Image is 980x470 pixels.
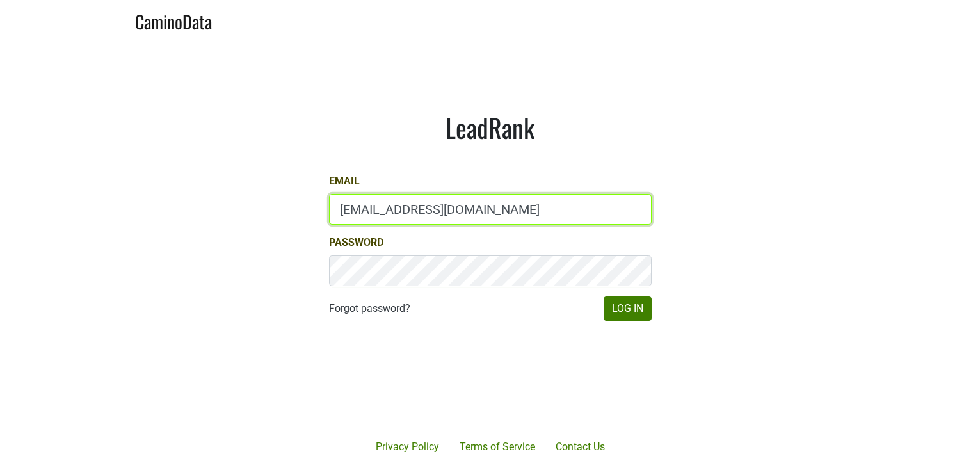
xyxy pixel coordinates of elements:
button: Log In [604,296,652,321]
label: Email [329,174,360,189]
a: CaminoData [135,5,212,35]
a: Forgot password? [329,301,410,316]
a: Contact Us [545,434,615,460]
h1: LeadRank [329,112,652,143]
a: Privacy Policy [365,434,449,460]
label: Password [329,235,383,250]
a: Terms of Service [449,434,545,460]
